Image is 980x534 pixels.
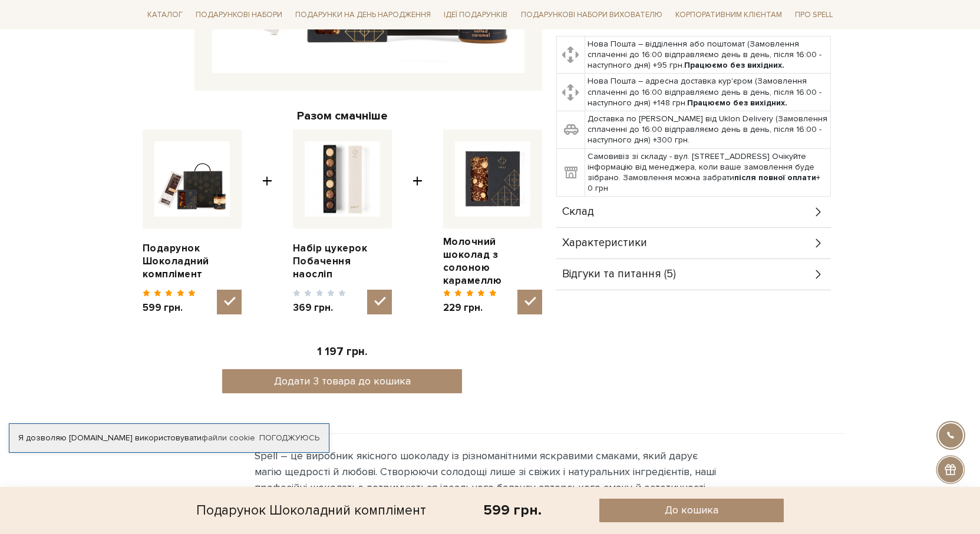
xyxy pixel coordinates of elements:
td: Нова Пошта – адресна доставка кур'єром (Замовлення сплаченні до 16:00 відправляємо день в день, п... [585,74,831,111]
div: Spell – це виробник якісного шоколаду із різноманітними яскравими смаками, який дарує магію щедро... [255,448,726,496]
a: Набір цукерок Побачення наосліп [293,242,392,281]
td: Доставка по [PERSON_NAME] від Uklon Delivery (Замовлення сплаченні до 16:00 відправляємо день в д... [585,111,831,149]
span: 369 грн. [293,301,347,314]
b: Працюємо без вихідних. [687,98,787,108]
img: Набір цукерок Побачення наосліп [305,141,380,217]
a: Подарунки на День народження [291,6,435,24]
span: Характеристики [562,238,647,248]
div: Я дозволяю [DOMAIN_NAME] використовувати [9,433,329,443]
div: Подарунок Шоколадний комплімент [196,499,426,522]
div: 599 грн. [483,501,542,519]
a: Молочний шоколад з солоною карамеллю [443,236,542,287]
a: Подарунок Шоколадний комплімент [143,242,242,281]
span: До кошика [665,503,718,517]
a: Подарункові набори [191,6,287,24]
span: + [413,130,423,315]
img: Подарунок Шоколадний комплімент [154,141,230,217]
a: Каталог [143,6,187,24]
div: Разом смачніше [143,108,542,124]
a: Про Spell [790,6,837,24]
a: файли cookie [202,433,255,443]
span: Склад [562,207,594,217]
span: 599 грн. [143,301,196,314]
span: 1 197 грн. [317,345,367,359]
b: Працюємо без вихідних. [684,60,784,70]
a: Погоджуюсь [259,433,319,443]
a: Подарункові набори вихователю [516,5,667,25]
b: після повної оплати [734,173,816,183]
span: + [262,130,272,315]
td: Самовивіз зі складу - вул. [STREET_ADDRESS] Очікуйте інформацію від менеджера, коли ваше замовлен... [585,148,831,197]
button: До кошика [599,499,784,522]
img: Молочний шоколад з солоною карамеллю [455,141,530,217]
td: Нова Пошта – відділення або поштомат (Замовлення сплаченні до 16:00 відправляємо день в день, піс... [585,36,831,74]
a: Ідеї подарунків [439,6,512,24]
span: 229 грн. [443,301,497,314]
span: Відгуки та питання (5) [562,269,676,280]
button: Додати 3 товара до кошика [222,369,462,393]
a: Корпоративним клієнтам [671,5,787,25]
